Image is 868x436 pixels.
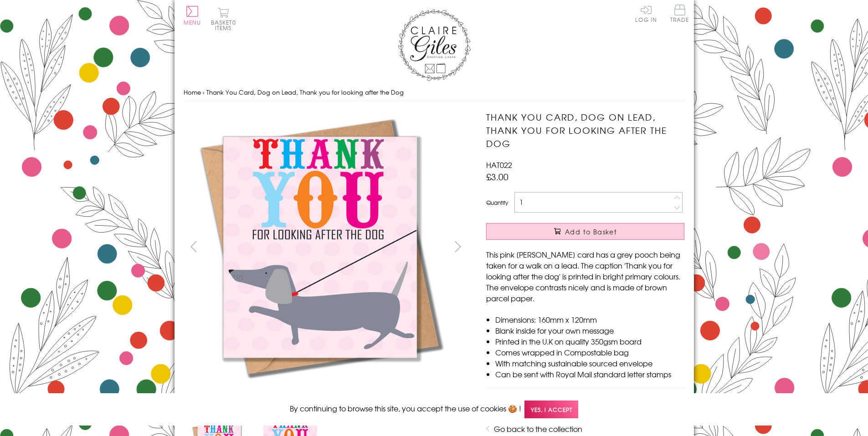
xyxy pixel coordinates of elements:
span: Trade [670,5,689,22]
p: This pink [PERSON_NAME] card has a grey pooch being taken for a walk on a lead. The caption 'Than... [486,249,684,304]
a: Go back to the collection [494,423,582,434]
img: Claire Giles Greetings Cards [398,9,471,81]
button: Menu [184,6,201,25]
span: Thank You Card, Dog on Lead, Thank you for looking after the Dog [206,88,404,96]
a: Log In [635,5,657,22]
li: Dimensions: 160mm x 120mm [495,314,684,325]
span: £3.00 [486,170,508,183]
span: › [203,88,205,96]
button: Basket0 items [211,7,236,30]
li: Can be sent with Royal Mail standard letter stamps [495,369,684,380]
li: Printed in the U.K on quality 350gsm board [495,336,684,347]
a: Trade [670,5,689,24]
button: next [447,236,468,257]
button: prev [184,236,204,257]
li: Comes wrapped in Compostable bag [495,347,684,358]
span: Menu [184,18,201,26]
span: 0 items [215,18,236,32]
span: Add to Basket [565,227,617,236]
h1: Thank You Card, Dog on Lead, Thank you for looking after the Dog [486,111,684,150]
li: Blank inside for your own message [495,325,684,336]
label: Quantity [486,198,508,207]
span: HAT022 [486,159,512,170]
nav: breadcrumbs [184,83,685,102]
li: With matching sustainable sourced envelope [495,358,684,369]
img: Thank You Card, Dog on Lead, Thank you for looking after the Dog [184,111,457,384]
a: Home [184,88,201,96]
button: Add to Basket [486,223,684,240]
span: Yes, I accept [524,401,578,418]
